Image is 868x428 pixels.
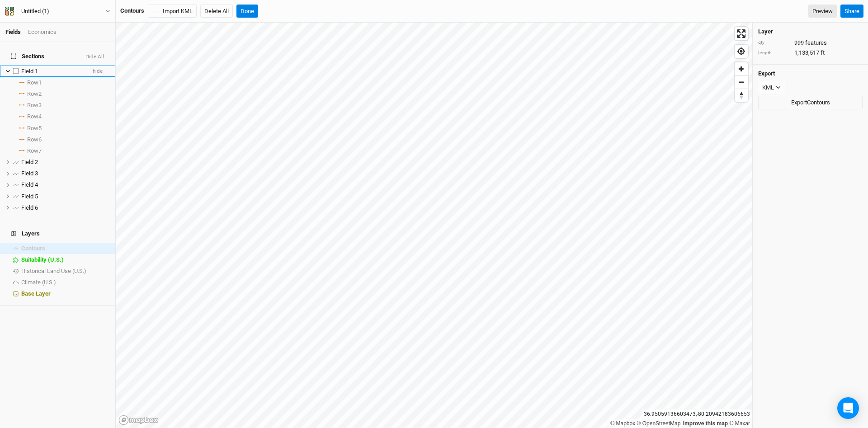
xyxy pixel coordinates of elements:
[5,225,110,243] h4: Layers
[27,113,42,120] span: Row 4
[21,204,110,212] div: Field 6
[21,245,45,252] span: Contours
[21,279,110,286] div: Climate (U.S.)
[5,6,111,16] button: Untitled (1)
[21,268,110,275] div: Historical Land Use (U.S.)
[200,5,233,18] button: Delete All
[28,28,57,36] div: Economics
[21,256,64,263] span: Suitability (U.S.)
[735,27,748,40] button: Enter fullscreen
[21,68,38,75] span: Field 1
[758,39,790,46] div: qty
[840,5,863,18] button: Share
[21,193,110,200] div: Field 5
[5,28,21,35] a: Fields
[21,7,49,16] div: Untitled (1)
[21,193,38,200] span: Field 5
[120,7,144,15] div: Contours
[85,54,104,60] button: Hide All
[116,23,752,428] canvas: Map
[758,39,863,47] div: 999
[21,159,38,165] span: Field 2
[610,420,635,427] a: Mapbox
[758,50,790,56] div: length
[735,89,748,102] button: Reset bearing to north
[27,102,42,109] span: Row 3
[27,125,42,132] span: Row 5
[148,5,197,18] button: Import KML
[21,181,110,188] div: Field 4
[758,81,785,94] button: KML
[21,279,56,286] span: Climate (U.S.)
[837,397,859,419] div: Open Intercom Messenger
[27,136,42,143] span: Row 6
[21,159,110,166] div: Field 2
[21,256,110,263] div: Suitability (U.S.)
[11,53,44,60] span: Sections
[236,5,258,18] button: Done
[27,90,42,98] span: Row 2
[808,5,837,18] a: Preview
[758,70,863,77] h4: Export
[805,39,827,47] span: features
[683,420,728,427] a: Improve this map
[637,420,681,427] a: OpenStreetMap
[735,89,748,102] span: Reset bearing to north
[21,290,51,297] span: Base Layer
[642,409,752,419] div: 36.95059136603473 , -80.20942183606653
[21,170,38,177] span: Field 3
[21,290,110,297] div: Base Layer
[118,415,158,425] a: Mapbox logo
[758,96,863,109] button: ExportContours
[21,170,110,177] div: Field 3
[821,49,825,57] span: ft
[21,181,38,188] span: Field 4
[729,420,750,427] a: Maxar
[21,68,85,75] div: Field 1
[735,45,748,58] button: Find my location
[762,83,774,92] div: KML
[21,268,86,274] span: Historical Land Use (U.S.)
[758,49,863,57] div: 1,133,517
[21,245,110,252] div: Contours
[758,28,863,35] h4: Layer
[93,66,103,77] span: hide
[27,147,42,155] span: Row 7
[27,79,42,86] span: Row 1
[735,62,748,75] button: Zoom in
[735,75,748,89] button: Zoom out
[21,204,38,211] span: Field 6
